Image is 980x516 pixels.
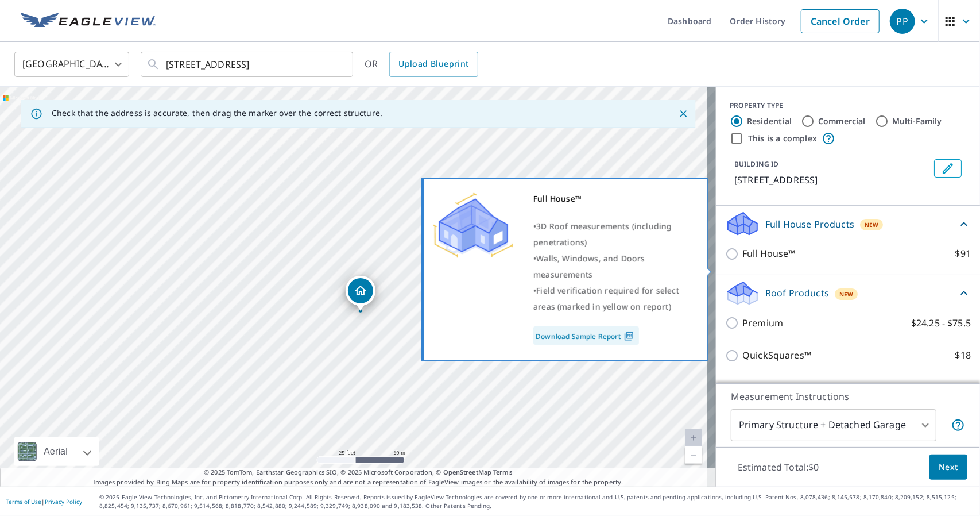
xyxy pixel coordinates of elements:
span: © 2025 TomTom, Earthstar Geographics SIO, © 2025 Microsoft Corporation, © [204,468,512,478]
p: Measurement Instructions [731,390,965,403]
p: $13.75 [942,381,971,395]
a: Download Sample Report [533,326,639,345]
span: 3D Roof measurements (including penetrations) [533,221,672,248]
p: Estimated Total: $0 [729,455,828,480]
label: Multi-Family [892,115,942,127]
div: • [533,283,693,315]
div: Full House ProductsNew [725,210,971,237]
button: Close [676,106,691,121]
p: | [6,498,82,505]
div: PROPERTY TYPE [730,101,966,111]
button: Next [929,455,967,480]
button: Edit building 1 [934,159,962,178]
div: Roof ProductsNew [725,280,971,307]
div: • [533,218,693,251]
p: QuickSquares™ [742,348,811,363]
p: BUILDING ID [734,159,778,169]
label: This is a complex [748,133,817,144]
p: © 2025 Eagle View Technologies, Inc. and Pictometry International Corp. All Rights Reserved. Repo... [99,493,974,510]
a: Terms [493,468,512,476]
div: Primary Structure + Detached Garage [731,409,936,441]
span: Walls, Windows, and Doors measurements [533,253,645,280]
p: $91 [955,247,971,261]
a: Cancel Order [801,9,880,33]
span: Next [939,460,958,475]
span: Field verification required for select areas (marked in yellow on report) [533,285,679,312]
p: $18 [955,348,971,363]
p: Full House Products [765,217,854,231]
label: Residential [747,115,792,127]
div: Full House™ [533,191,693,207]
p: Premium [742,316,783,330]
a: Privacy Policy [45,498,82,506]
input: Search by address or latitude-longitude [166,48,330,80]
p: [STREET_ADDRESS] [734,173,929,187]
a: Upload Blueprint [389,52,478,77]
img: Pdf Icon [621,331,637,341]
p: Full House™ [742,247,796,261]
p: $24.25 - $75.5 [911,316,971,330]
div: • [533,251,693,283]
label: Commercial [818,115,866,127]
span: New [839,290,854,299]
img: Premium [433,191,513,260]
div: Aerial [14,437,99,466]
div: OR [365,52,478,77]
img: EV Logo [21,13,156,30]
span: New [865,220,879,229]
span: Upload Blueprint [398,57,468,71]
div: PP [890,9,915,34]
div: Dropped pin, building 1, Residential property, 9138 N Congress St New Market, VA 22844 [346,276,375,311]
span: Your report will include the primary structure and a detached garage if one exists. [951,418,965,432]
a: Current Level 20, Zoom In Disabled [685,429,702,446]
p: Gutter [742,381,772,395]
a: OpenStreetMap [443,468,491,476]
a: Terms of Use [6,498,41,506]
div: [GEOGRAPHIC_DATA] [14,48,129,80]
a: Current Level 20, Zoom Out [685,446,702,464]
p: Roof Products [765,286,829,300]
div: Aerial [40,437,71,466]
p: Check that the address is accurate, then drag the marker over the correct structure. [52,108,382,118]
